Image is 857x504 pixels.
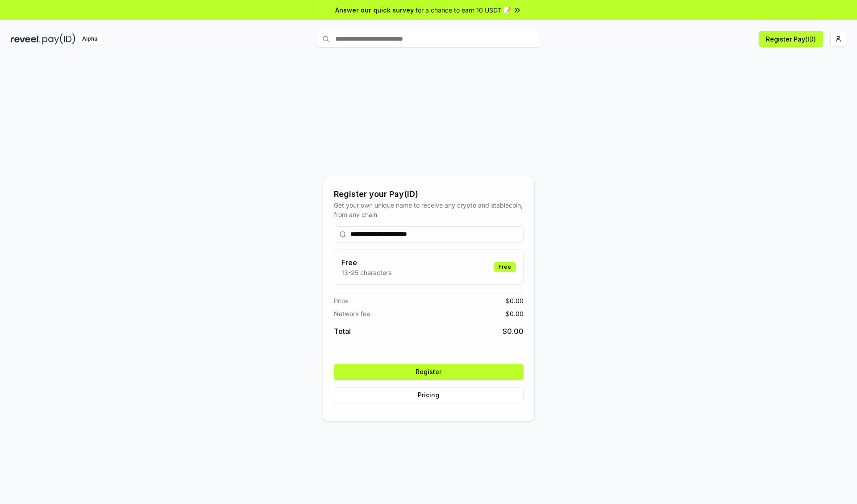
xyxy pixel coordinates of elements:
[416,5,511,15] span: for a chance to earn 10 USDT 📝
[334,188,524,200] div: Register your Pay(ID)
[759,31,823,47] button: Register Pay(ID)
[341,257,391,268] h3: Free
[77,33,102,45] div: Alpha
[334,309,370,318] span: Network fee
[335,5,414,15] span: Answer our quick survey
[11,33,41,45] img: reveel_dark
[334,364,524,380] button: Register
[341,268,391,277] p: 13-25 characters
[334,326,351,337] span: Total
[334,387,524,403] button: Pricing
[494,262,516,272] div: Free
[42,33,75,45] img: pay_id
[334,200,524,219] div: Get your own unique name to receive any crypto and stablecoin, from any chain
[503,326,524,337] span: $ 0.00
[506,309,524,318] span: $ 0.00
[506,296,524,305] span: $ 0.00
[334,296,349,305] span: Price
